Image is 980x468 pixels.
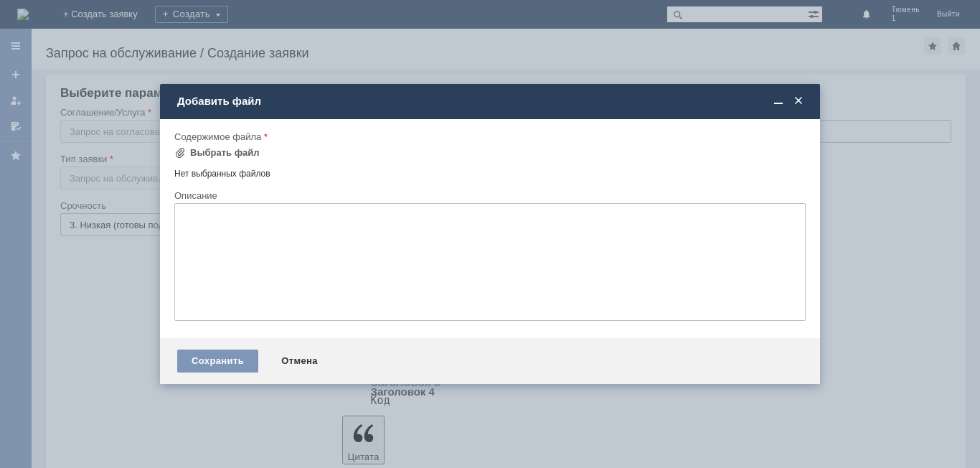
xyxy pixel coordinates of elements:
div: Содержимое файла [174,132,803,141]
div: Нет выбранных файлов [174,163,806,179]
span: Закрыть [791,95,806,108]
div: Выбрать файл [190,147,260,159]
div: Добавить файл [177,95,806,108]
div: Описание [174,191,803,200]
div: Добрый день , поступило масло для ногтей и кутикулы без этикетки [6,6,209,29]
span: Свернуть (Ctrl + M) [771,95,786,108]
